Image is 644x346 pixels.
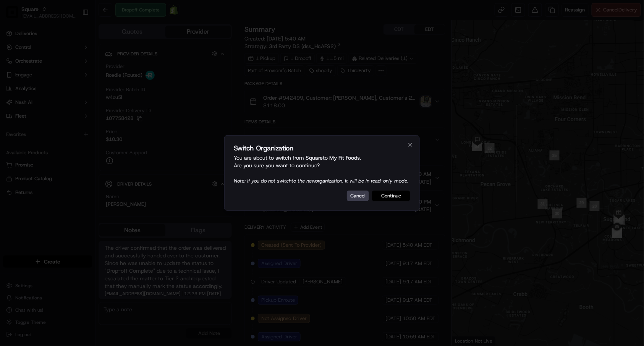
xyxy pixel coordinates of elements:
[26,81,97,87] div: We're available if you need us!
[76,129,92,135] span: Pylon
[65,112,71,118] div: 💻
[130,75,139,84] button: Start new chat
[372,191,410,201] button: Continue
[8,8,23,23] img: Nash
[8,73,21,87] img: 1736555255976-a54dd68f-1ca7-489b-9aae-adbdc363a1c4
[306,154,323,161] span: Square
[20,49,138,57] input: Got a question? Start typing here...
[234,178,408,184] span: Note: If you do not switch to the new organization, it will be in read-only mode.
[329,154,360,161] span: My Fit Foods
[15,111,58,118] span: Knowledge Base
[234,145,410,152] h2: Switch Organization
[8,112,14,118] div: 📗
[8,31,139,43] p: Welcome 👋
[26,73,125,81] div: Start new chat
[347,191,369,201] button: Cancel
[234,154,410,184] p: You are about to switch from to . Are you sure you want to continue?
[54,129,92,135] a: Powered byPylon
[5,108,61,121] a: 📗Knowledge Base
[72,111,123,118] span: API Documentation
[61,108,126,121] a: 💻API Documentation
